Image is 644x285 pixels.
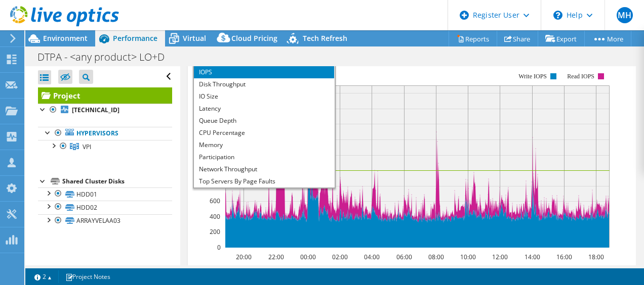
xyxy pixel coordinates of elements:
li: Top Servers By Page Faults [194,175,334,187]
li: CPU Percentage [194,127,334,139]
b: [TECHNICAL_ID] [72,106,119,114]
text: 06:00 [396,253,412,261]
text: 02:00 [332,253,347,261]
span: Performance [113,33,157,43]
a: Share [497,31,538,46]
li: IO Size [194,90,334,103]
a: More [584,31,631,46]
text: Write IOPS [518,73,547,80]
text: 04:00 [364,253,379,261]
a: Reports [449,31,497,46]
text: 200 [210,227,220,236]
text: 14:00 [524,253,540,261]
text: 22:00 [268,253,284,261]
text: 08:00 [428,253,444,261]
svg: \n [553,11,562,20]
a: Export [538,31,585,46]
li: Memory [194,139,334,151]
span: VPI [83,142,91,151]
li: Disk Throughput [194,78,334,90]
li: Network Throughput [194,163,334,175]
a: HDD02 [38,201,172,214]
a: ARRAYVELAA03 [38,214,172,227]
a: 2 [27,270,59,283]
a: Project [38,87,172,104]
span: Virtual [183,33,206,43]
text: Read IOPS [567,73,594,80]
text: 0 [217,243,221,252]
span: Tech Refresh [303,33,347,43]
text: 20:00 [235,253,251,261]
text: 12:00 [492,253,507,261]
text: 18:00 [588,253,603,261]
span: Environment [43,33,88,43]
text: 600 [210,197,220,205]
text: 400 [210,212,220,221]
span: MH [617,7,633,23]
span: Cloud Pricing [231,33,277,43]
li: IOPS [194,66,334,78]
li: Queue Depth [194,115,334,127]
li: Participation [194,151,334,163]
div: Shared Cluster Disks [62,175,172,187]
a: HDD01 [38,187,172,201]
text: 00:00 [300,253,315,261]
text: 16:00 [556,253,572,261]
a: [TECHNICAL_ID] [38,104,172,117]
h1: DTPA - <any product> LO+D [33,52,180,63]
a: Project Notes [58,270,117,283]
text: 10:00 [460,253,475,261]
a: Hypervisors [38,127,172,140]
a: VPI [38,140,172,153]
li: Latency [194,103,334,115]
